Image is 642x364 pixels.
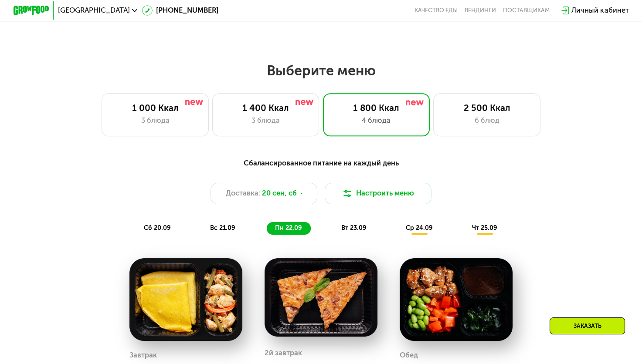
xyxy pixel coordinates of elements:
div: Заказать [550,317,625,334]
div: 1 400 Ккал [221,103,310,114]
button: Настроить меню [325,183,432,204]
span: 20 сен, сб [262,188,297,199]
span: сб 20.09 [144,224,171,232]
div: 6 блюд [443,115,531,126]
h2: Выберите меню [28,62,613,79]
div: 2й завтрак [265,347,302,360]
div: Личный кабинет [571,5,628,16]
span: чт 25.09 [472,224,497,232]
div: 2 500 Ккал [443,103,531,114]
span: вс 21.09 [210,224,235,232]
div: поставщикам [503,7,550,14]
span: [GEOGRAPHIC_DATA] [58,7,130,14]
span: ср 24.09 [406,224,433,232]
a: [PHONE_NUMBER] [142,5,219,16]
span: Доставка: [226,188,260,199]
div: 1 800 Ккал [332,103,421,114]
div: 3 блюда [221,115,310,126]
span: вт 23.09 [341,224,366,232]
div: 1 000 Ккал [111,103,200,114]
div: Сбалансированное питание на каждый день [57,158,585,169]
span: пн 22.09 [275,224,302,232]
div: Обед [400,349,418,362]
div: 4 блюда [332,115,421,126]
div: 3 блюда [111,115,200,126]
div: Завтрак [129,349,157,362]
a: Вендинги [465,7,496,14]
a: Качество еды [414,7,458,14]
